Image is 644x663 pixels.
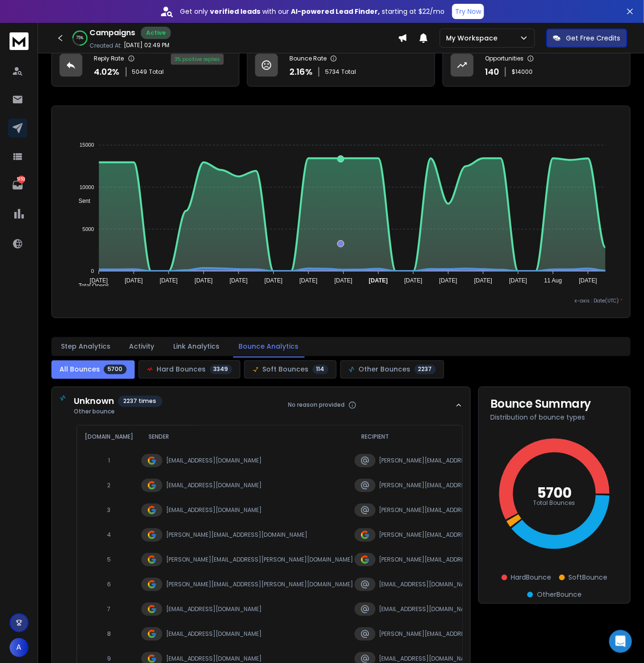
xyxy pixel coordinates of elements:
[160,278,178,284] tspan: [DATE]
[91,268,94,274] tspan: 0
[132,68,148,76] span: 5049
[475,278,493,284] tspan: [DATE]
[79,142,94,148] tspan: 15000
[77,498,141,523] td: 3
[485,65,499,79] p: 140
[10,638,29,657] button: A
[77,523,141,548] td: 4
[77,449,141,473] td: 1
[415,365,436,374] span: 2237
[51,46,239,87] a: Reply Rate4.02%5049Total3% positive replies
[118,396,162,407] span: 2237 times
[71,282,109,289] span: Total Opens
[166,507,262,514] span: [EMAIL_ADDRESS][DOMAIN_NAME]
[104,365,127,374] span: 5700
[609,630,632,653] div: Open Intercom Messenger
[166,655,262,663] span: [EMAIL_ADDRESS][DOMAIN_NAME]
[534,499,575,507] text: Total Bounces
[313,365,328,374] span: 114
[379,606,476,613] span: [EMAIL_ADDRESS][DOMAIN_NAME]
[379,655,476,663] span: [EMAIL_ADDRESS][DOMAIN_NAME]
[509,278,527,284] tspan: [DATE]
[300,278,318,284] tspan: [DATE]
[325,68,339,76] span: 5734
[77,573,141,597] td: 6
[265,278,283,284] tspan: [DATE]
[569,573,608,583] span: Soft Bounce
[79,184,94,190] tspan: 10000
[512,68,533,76] p: $ 14000
[379,631,521,638] span: [PERSON_NAME][EMAIL_ADDRESS][DOMAIN_NAME]
[545,278,562,284] tspan: 11 Aug
[166,606,262,613] span: [EMAIL_ADDRESS][DOMAIN_NAME]
[124,41,169,49] p: [DATE] 02:49 PM
[166,556,354,564] span: [PERSON_NAME][EMAIL_ADDRESS][PERSON_NAME][DOMAIN_NAME]
[141,426,354,449] th: Sender
[166,631,262,638] span: [EMAIL_ADDRESS][DOMAIN_NAME]
[157,365,206,374] span: Hard Bounces
[379,457,521,465] span: [PERSON_NAME][EMAIL_ADDRESS][DOMAIN_NAME]
[149,68,164,76] span: Total
[369,278,388,284] tspan: [DATE]
[379,556,521,564] span: [PERSON_NAME][EMAIL_ADDRESS][DOMAIN_NAME]
[10,32,29,50] img: logo
[77,473,141,498] td: 2
[359,365,411,374] span: Other Bounces
[52,387,471,423] button: Unknown2237 timesOther bounceNo reason provided
[289,65,313,79] p: 2.16 %
[59,297,623,304] p: x-axis : Date(UTC)
[125,278,143,284] tspan: [DATE]
[354,426,567,449] th: Recipient
[94,65,120,79] p: 4.02 %
[455,7,481,16] p: Try Now
[485,55,524,62] p: Opportunities
[166,457,262,465] span: [EMAIL_ADDRESS][DOMAIN_NAME]
[168,336,226,357] button: Link Analytics
[579,278,597,284] tspan: [DATE]
[230,278,248,284] tspan: [DATE]
[71,198,90,204] span: Sent
[291,7,380,16] strong: AI-powered Lead Finder,
[537,590,582,600] span: Other Bounce
[124,336,160,357] button: Activity
[74,408,162,416] span: Other bounce
[379,532,521,539] span: [PERSON_NAME][EMAIL_ADDRESS][DOMAIN_NAME]
[405,278,423,284] tspan: [DATE]
[180,7,445,16] p: Get only with our starting at $22/mo
[233,336,305,358] button: Bounce Analytics
[59,365,100,374] span: All Bounces
[171,54,224,65] div: 3 % positive replies
[335,278,353,284] tspan: [DATE]
[166,532,308,539] span: [PERSON_NAME][EMAIL_ADDRESS][DOMAIN_NAME]
[18,176,25,183] p: 5153
[55,336,116,357] button: Step Analytics
[379,581,476,589] span: [EMAIL_ADDRESS][DOMAIN_NAME]
[77,548,141,573] td: 5
[511,573,552,583] span: Hard Bounce
[546,29,627,48] button: Get Free Credits
[8,176,27,195] a: 5153
[566,33,621,43] p: Get Free Credits
[82,226,94,232] tspan: 5000
[90,278,108,284] tspan: [DATE]
[289,55,327,62] p: Bounce Rate
[379,482,521,490] span: [PERSON_NAME][EMAIL_ADDRESS][DOMAIN_NAME]
[89,27,135,39] h1: Campaigns
[263,365,309,374] span: Soft Bounces
[77,597,141,622] td: 7
[537,482,572,503] text: 5700
[210,7,260,16] strong: verified leads
[439,278,457,284] tspan: [DATE]
[195,278,213,284] tspan: [DATE]
[379,507,521,514] span: [PERSON_NAME][EMAIL_ADDRESS][DOMAIN_NAME]
[89,42,122,50] p: Created At:
[74,395,114,408] span: Unknown
[210,365,232,374] span: 3349
[77,622,141,647] td: 8
[443,46,631,87] a: Opportunities140$14000
[166,581,354,589] span: [PERSON_NAME][EMAIL_ADDRESS][PERSON_NAME][DOMAIN_NAME]
[247,46,435,87] a: Bounce Rate2.16%5734Total
[166,482,262,490] span: [EMAIL_ADDRESS][DOMAIN_NAME]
